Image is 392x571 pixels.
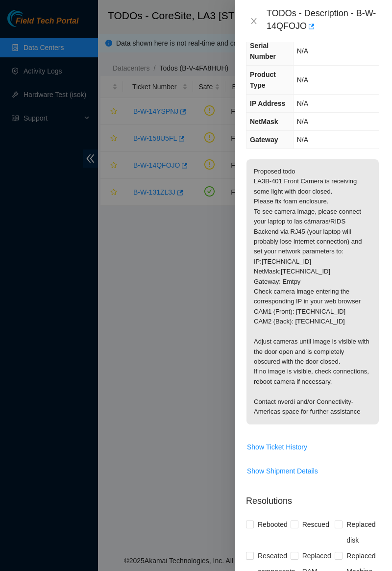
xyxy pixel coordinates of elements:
[246,439,308,455] button: Show Ticket History
[250,99,285,107] span: IP Address
[246,463,318,479] button: Show Shipment Details
[297,76,308,84] span: N/A
[250,17,258,25] span: close
[297,118,308,125] span: N/A
[247,466,318,476] span: Show Shipment Details
[247,442,307,452] span: Show Ticket History
[297,99,308,107] span: N/A
[254,517,292,532] span: Rebooted
[297,136,308,144] span: N/A
[298,517,333,532] span: Rescued
[297,47,308,55] span: N/A
[267,8,380,34] div: TODOs - Description - B-W-14QFOJO
[247,17,261,26] button: Close
[250,118,278,125] span: NetMask
[246,487,379,508] p: Resolutions
[250,71,276,89] span: Product Type
[246,159,379,424] p: Proposed todo LA3B-401 Front Camera is receiving some light with door closed. Please fix foam enc...
[250,136,278,144] span: Gateway
[343,517,379,548] span: Replaced disk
